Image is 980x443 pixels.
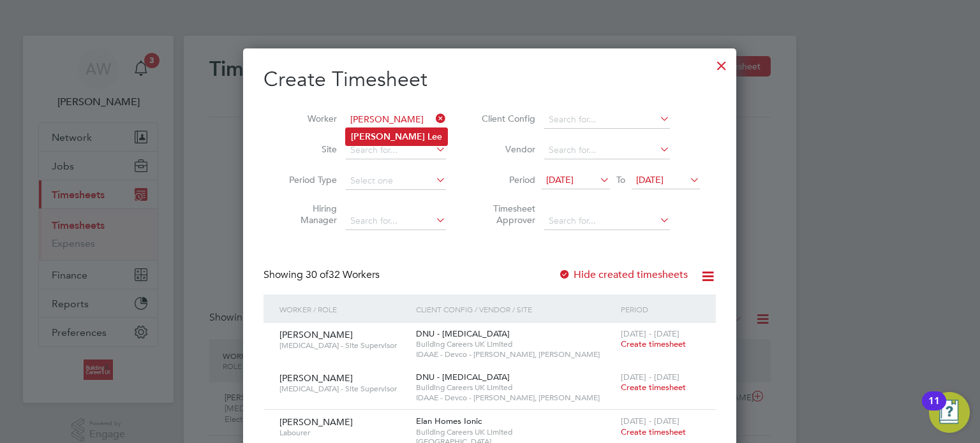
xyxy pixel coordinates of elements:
[621,372,679,382] span: [DATE] - [DATE]
[427,131,437,142] b: Le
[346,111,446,129] input: Search for...
[279,428,406,438] span: Labourer
[621,382,686,393] span: Create timesheet
[279,143,337,155] label: Site
[346,172,446,190] input: Select one
[621,338,686,349] span: Create timesheet
[279,384,406,394] span: [MEDICAL_DATA] - Site Supervisor
[416,427,614,437] span: Building Careers UK Limited
[416,328,510,339] span: DNU - [MEDICAL_DATA]
[618,294,703,324] div: Period
[621,328,679,339] span: [DATE] - [DATE]
[544,142,670,159] input: Search for...
[546,174,574,185] span: [DATE]
[279,203,337,226] label: Hiring Manager
[478,203,535,226] label: Timesheet Approver
[279,329,353,340] span: [PERSON_NAME]
[279,174,337,185] label: Period Type
[478,174,535,185] label: Period
[621,426,686,437] span: Create timesheet
[928,401,940,418] div: 11
[279,340,406,351] span: [MEDICAL_DATA] - Site Supervisor
[544,212,670,230] input: Search for...
[544,111,670,129] input: Search for...
[346,128,447,145] li: e
[478,143,535,155] label: Vendor
[416,382,614,393] span: Building Careers UK Limited
[264,268,382,282] div: Showing
[558,268,688,281] label: Hide created timesheets
[416,339,614,349] span: Building Careers UK Limited
[264,66,716,93] h2: Create Timesheet
[346,212,446,230] input: Search for...
[416,372,510,382] span: DNU - [MEDICAL_DATA]
[478,113,535,124] label: Client Config
[416,416,482,426] span: Elan Homes Ionic
[306,268,329,281] span: 30 of
[276,294,413,324] div: Worker / Role
[416,393,614,403] span: IDAAE - Devco - [PERSON_NAME], [PERSON_NAME]
[413,294,618,324] div: Client Config / Vendor / Site
[279,416,353,428] span: [PERSON_NAME]
[346,142,446,159] input: Search for...
[621,416,679,426] span: [DATE] - [DATE]
[636,174,664,185] span: [DATE]
[279,113,337,124] label: Worker
[612,171,629,188] span: To
[351,131,425,142] b: [PERSON_NAME]
[279,372,353,384] span: [PERSON_NAME]
[306,268,380,281] span: 32 Workers
[416,349,614,359] span: IDAAE - Devco - [PERSON_NAME], [PERSON_NAME]
[929,392,970,433] button: Open Resource Center, 11 new notifications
